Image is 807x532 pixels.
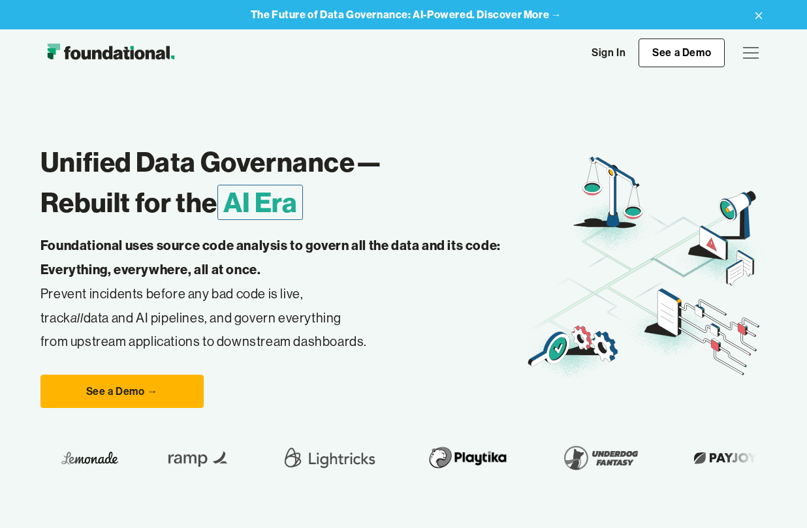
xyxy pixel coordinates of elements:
[251,8,562,21] a: The Future of Data Governance: AI-Powered. Discover More →
[572,381,807,532] iframe: Chat Widget
[578,39,639,67] a: Sign In
[40,375,204,409] a: See a Demo →
[40,234,525,354] p: Prevent incidents before any bad code is live, track data and AI pipelines, and govern everything...
[40,142,525,223] h1: Unified Data Governance— Rebuilt for the
[265,439,364,476] img: Lightricks
[639,39,725,67] a: See a Demo
[541,439,630,476] img: Underdog Fantasy
[46,448,103,468] img: Lemonade
[40,237,501,277] strong: Foundational uses source code analysis to govern all the data and its code: Everything, everywher...
[735,37,767,69] div: menu
[40,40,181,66] img: Foundational Logo
[217,185,304,220] span: AI Era
[145,439,223,476] img: Ramp
[40,40,181,66] a: home
[406,439,499,476] img: Playtika
[71,309,84,326] em: all
[251,8,562,21] strong: The Future of Data Governance: AI-Powered. Discover More →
